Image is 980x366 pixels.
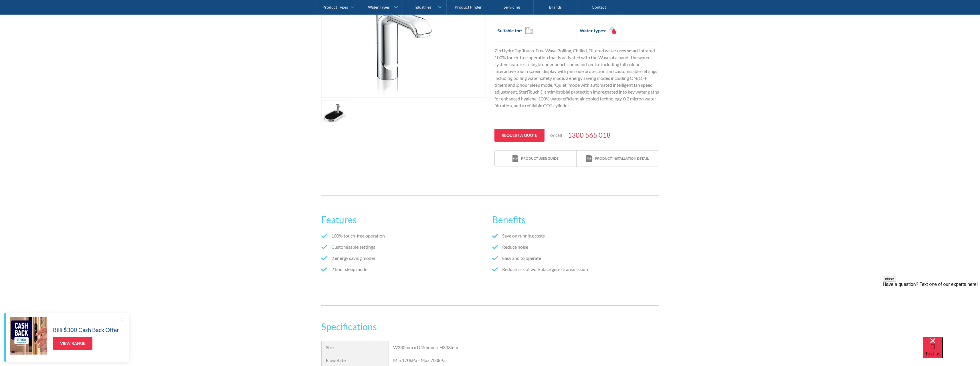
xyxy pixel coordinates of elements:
[10,317,47,355] img: Billi $300 Cash Back Offer
[883,276,980,345] iframe: podium webchat widget prompt
[321,213,488,227] h2: Features
[326,357,385,364] div: Flow Rate
[495,151,577,167] a: print iconProduct user guide
[321,320,659,334] h3: Specifications
[568,130,611,140] a: 1300 565 018
[497,27,522,34] h2: Suitable for:
[521,156,559,161] div: Product user guide
[494,129,545,142] a: Request a quote
[494,47,659,109] p: Zip HydroTap Touch-Free Wave Boiling, Chilled, Filtered water uses smart infrared 100% touch-free...
[577,151,658,167] a: print iconProduct installation detail
[322,5,348,9] div: Product Types
[321,255,488,262] li: 2 energy saving modes
[492,255,659,262] li: Easy and to operate
[492,232,659,239] li: Save on running costs
[321,266,488,273] li: 2 hour sleep mode
[321,244,488,250] li: Customisable settings
[321,232,488,239] li: 100% touch-free operation
[393,357,654,364] div: Min 170kPa - Max 700kPa
[492,244,659,250] li: Reduce noise
[512,155,518,163] img: print icon
[413,5,431,9] div: Industries
[53,337,92,350] a: View Range
[492,266,659,273] li: Reduce risk of workplace germ transmission
[595,156,649,161] div: Product installation detail
[550,132,562,139] p: or call
[368,5,390,9] div: Water Types
[586,155,592,163] img: print icon
[393,344,654,351] div: W280mm x D455mm x H333mm
[321,100,347,123] a: open lightbox
[326,344,385,351] div: Size
[492,213,659,227] h2: Benefits
[53,325,119,334] h5: Billi $300 Cash Back Offer
[923,337,980,366] iframe: podium webchat widget bubble
[580,27,606,34] h2: Water types:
